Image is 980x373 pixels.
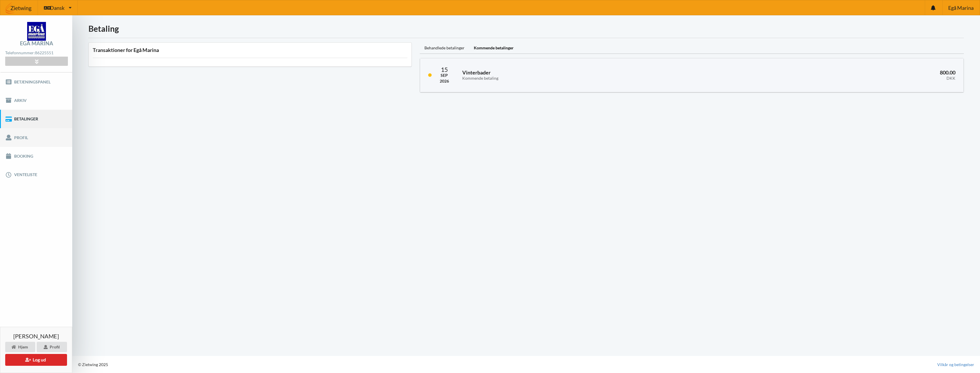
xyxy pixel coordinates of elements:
span: Dansk [50,5,64,10]
div: Profil [37,342,67,352]
div: 2026 [440,78,449,84]
h3: Transaktioner for Egå Marina [93,47,407,53]
div: Behandlede betalinger [420,42,469,54]
a: Vilkår og betingelser [937,362,974,368]
h3: 800.00 [723,69,955,81]
div: Hjem [5,342,35,352]
div: Kommende betalinger [469,42,518,54]
div: Telefonnummer: [5,49,68,57]
img: logo [27,22,46,41]
span: Egå Marina [948,5,974,10]
div: 15 [440,66,449,72]
span: [PERSON_NAME] [13,333,59,339]
button: Log ud [5,354,67,366]
div: Kommende betaling [462,76,715,81]
h1: Betaling [88,23,964,34]
div: DKK [723,76,955,81]
div: Sep [440,72,449,78]
strong: 86225551 [35,50,53,55]
h3: Vinterbader [462,69,715,81]
div: Egå Marina [20,41,53,46]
